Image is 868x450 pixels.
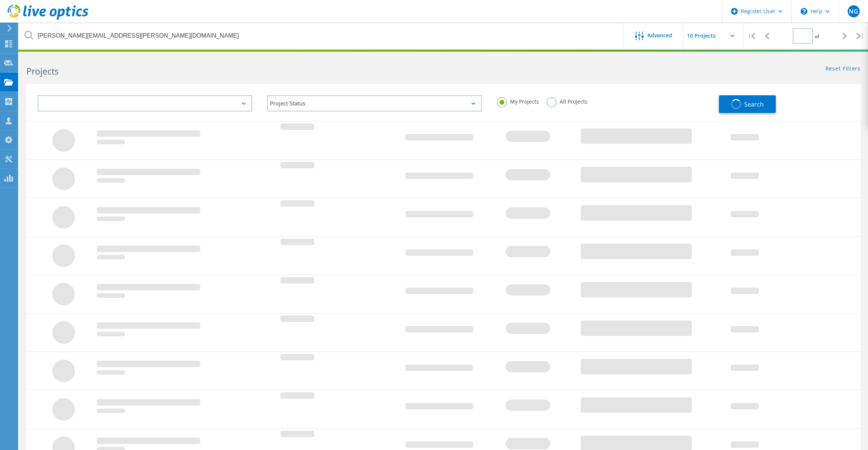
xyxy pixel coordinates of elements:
div: | [853,23,868,49]
a: Reset Filters [825,66,860,72]
svg: \n [801,8,807,15]
b: Projects [26,65,59,77]
div: | [744,23,759,49]
a: Live Optics Dashboard [8,16,88,21]
span: of [815,33,819,40]
label: My Projects [497,97,539,104]
span: Search [744,100,764,108]
input: Search projects by name, owner, ID, company, etc [19,23,624,49]
label: All Projects [547,97,588,104]
button: Search [719,95,776,113]
span: Advanced [647,33,672,38]
div: Project Status [267,95,482,111]
span: NG [849,8,858,14]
